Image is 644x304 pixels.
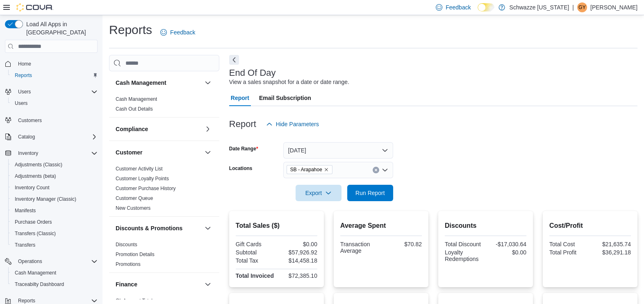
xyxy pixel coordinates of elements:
div: $72,385.10 [278,272,317,279]
span: Cash Management [11,268,98,278]
button: Hide Parameters [263,116,322,132]
button: Next [229,55,239,65]
span: Reports [15,72,32,79]
span: SB - Arapahoe [287,165,332,174]
span: Customers [15,115,98,125]
span: Traceabilty Dashboard [11,279,98,289]
h3: Discounts & Promotions [116,224,182,232]
a: Users [11,98,31,108]
div: Total Discount [445,241,484,247]
div: $21,635.74 [592,241,631,247]
button: Cash Management [116,79,201,87]
a: Cash Out Details [116,106,153,112]
div: $0.00 [278,241,317,247]
button: Traceabilty Dashboard [8,279,101,290]
span: Transfers [11,240,98,250]
span: Reports [11,70,98,80]
a: Customer Queue [116,195,153,201]
button: Reports [8,70,101,81]
a: Transfers (Classic) [11,229,59,238]
a: Purchase Orders [11,217,55,227]
div: Customer [109,164,219,216]
span: New Customers [116,205,150,211]
a: Adjustments (beta) [11,171,59,181]
div: $70.82 [382,241,422,247]
button: Purchase Orders [8,216,101,228]
span: Inventory [15,148,98,158]
span: Feedback [446,3,471,11]
button: Transfers (Classic) [8,228,101,239]
a: Promotion Details [116,252,155,257]
a: Customers [15,116,45,125]
h3: Finance [116,280,137,288]
button: Run Report [347,185,393,201]
a: Home [15,59,34,69]
span: GL Account Totals [116,297,155,304]
span: Cash Management [15,270,56,276]
span: SB - Arapahoe [290,166,322,174]
button: Users [2,86,101,98]
div: $57,926.92 [278,249,317,256]
button: Home [2,58,101,70]
div: $14,458.18 [278,257,317,264]
button: Inventory [2,147,101,159]
button: Inventory [15,148,41,158]
a: Traceabilty Dashboard [11,279,67,289]
span: Inventory Manager (Classic) [11,194,98,204]
p: | [572,2,574,12]
div: Total Cost [549,241,589,247]
span: Transfers (Classic) [11,229,98,238]
button: Adjustments (beta) [8,170,101,182]
a: Customer Loyalty Points [116,176,169,181]
span: Run Report [355,189,385,197]
h2: Average Spent [340,221,422,231]
button: Inventory Count [8,182,101,193]
span: Cash Out Details [116,106,153,112]
a: Discounts [116,242,137,247]
a: New Customers [116,205,150,211]
span: Adjustments (Classic) [11,160,98,170]
span: Inventory Manager (Classic) [15,196,76,202]
span: Email Subscription [259,90,311,106]
div: Transaction Average [340,241,380,254]
span: Catalog [15,132,98,142]
span: Hide Parameters [276,120,319,128]
button: Compliance [203,124,213,134]
button: Finance [116,280,201,288]
a: Manifests [11,206,39,216]
span: Traceabilty Dashboard [15,281,64,288]
button: Adjustments (Classic) [8,159,101,170]
button: Manifests [8,205,101,216]
a: Customer Activity List [116,166,163,172]
button: Catalog [2,131,101,143]
button: [DATE] [283,142,393,159]
span: Purchase Orders [11,217,98,227]
a: Transfers [11,240,39,250]
label: Date Range [229,145,258,152]
button: Remove SB - Arapahoe from selection in this group [324,167,329,172]
span: Customer Purchase History [116,185,176,192]
span: Manifests [11,206,98,216]
button: Users [8,98,101,109]
button: Customer [203,147,213,157]
div: -$17,030.64 [487,241,526,247]
span: Users [15,87,98,97]
span: Operations [18,258,42,265]
span: Adjustments (beta) [15,173,56,179]
h3: Report [229,119,256,129]
span: Customer Activity List [116,166,163,172]
div: View a sales snapshot for a date or date range. [229,78,349,86]
div: Loyalty Redemptions [445,249,484,262]
div: Garrett Yamashiro [577,2,587,12]
span: Cash Management [116,96,157,102]
h3: Cash Management [116,79,166,87]
button: Open list of options [382,167,388,173]
span: Feedback [170,28,195,36]
span: Operations [15,256,98,266]
a: Adjustments (Classic) [11,160,66,170]
button: Operations [15,256,46,266]
div: Cash Management [109,94,219,117]
span: Inventory [18,150,38,157]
